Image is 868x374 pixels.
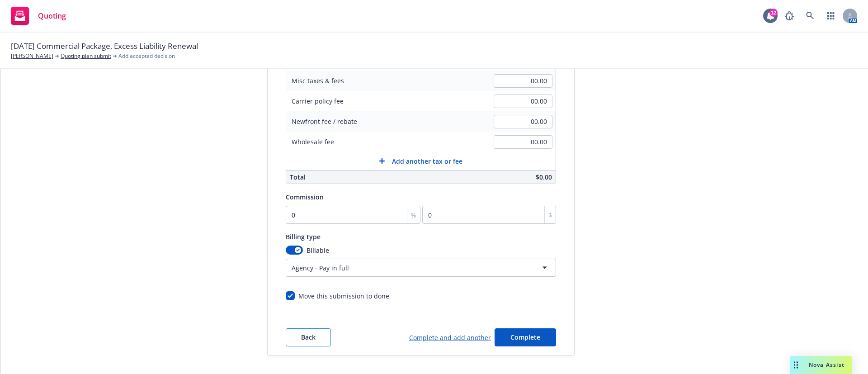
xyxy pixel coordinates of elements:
[494,74,552,88] input: 0.00
[292,117,357,126] span: Newfront fee / rebate
[118,52,175,60] span: Add accepted decision
[286,232,321,241] span: Billing type
[298,291,389,301] div: Move this submission to done
[38,12,66,19] span: Quoting
[286,328,331,346] button: Back
[809,361,844,369] span: Nova Assist
[286,246,556,255] div: Billable
[290,173,306,181] span: Total
[292,137,334,146] span: Wholesale fee
[392,156,462,166] span: Add another tax or fee
[7,3,70,28] a: Quoting
[11,40,198,52] span: [DATE] Commercial Package, Excess Liability Renewal
[495,328,556,346] button: Complete
[292,76,344,85] span: Misc taxes & fees
[409,333,491,342] a: Complete and add another
[548,210,552,220] span: $
[769,9,778,17] div: 12
[11,52,53,60] a: [PERSON_NAME]
[494,95,552,108] input: 0.00
[801,7,819,25] a: Search
[494,135,552,149] input: 0.00
[536,173,552,181] span: $0.00
[411,210,416,220] span: %
[510,333,540,341] span: Complete
[494,115,552,128] input: 0.00
[301,333,316,341] span: Back
[286,152,556,170] button: Add another tax or fee
[822,7,840,25] a: Switch app
[790,356,852,374] button: Nova Assist
[790,356,802,374] div: Drag to move
[292,97,344,105] span: Carrier policy fee
[286,193,324,201] span: Commission
[61,52,111,60] a: Quoting plan submit
[780,7,798,25] a: Report a Bug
